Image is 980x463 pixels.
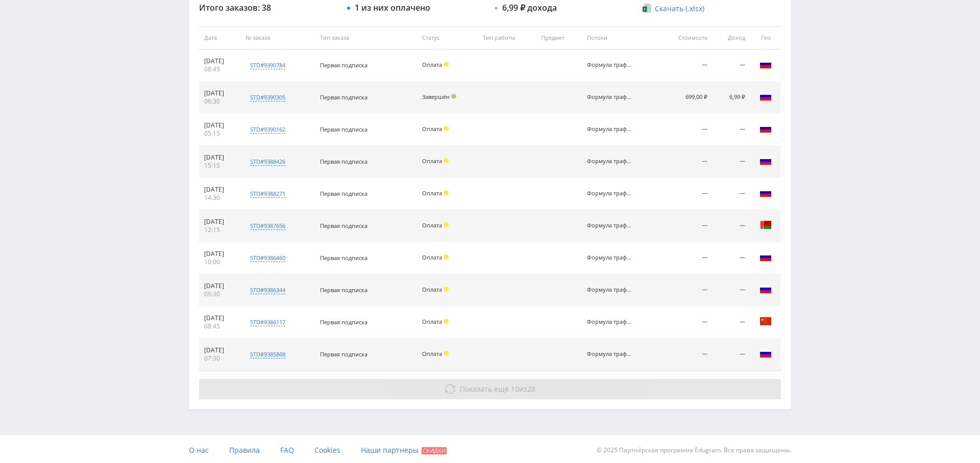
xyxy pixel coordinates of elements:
[250,61,285,69] div: std#9390784
[204,194,235,202] div: 14:30
[422,286,442,293] span: Оплата
[422,350,442,357] span: Оплата
[250,158,285,166] div: std#9388426
[417,27,478,49] th: Статус
[320,286,367,294] span: Первая подписка
[713,82,750,114] td: 6,99 ₽
[713,210,750,242] td: —
[189,445,209,455] span: О нас
[444,319,449,324] span: Холд
[659,49,713,82] td: —
[759,315,772,327] img: chn.png
[250,350,285,358] div: std#9385868
[204,258,235,266] div: 10:00
[713,114,750,146] td: —
[759,58,772,70] img: rus.png
[460,384,535,394] span: из
[587,351,633,357] div: Формула трафика контекст
[444,190,449,195] span: Холд
[422,189,442,197] span: Оплата
[320,350,367,358] span: Первая подписка
[422,447,447,454] span: Скидки
[422,125,442,133] span: Оплата
[587,158,633,165] div: Формула трафика контекст
[527,384,535,394] span: 28
[204,290,235,298] div: 09:30
[444,287,449,292] span: Холд
[713,146,750,178] td: —
[759,155,772,167] img: rus.png
[361,445,419,455] span: Наши партнеры
[204,314,235,322] div: [DATE]
[204,354,235,363] div: 07:30
[451,94,456,99] span: Подтвержден
[713,274,750,306] td: —
[204,97,235,106] div: 06:30
[204,186,235,194] div: [DATE]
[422,221,442,229] span: Оплата
[655,5,704,13] span: Скачать (.xlsx)
[314,445,340,455] span: Cookies
[199,27,240,49] th: Дата
[250,254,285,262] div: std#9386460
[713,306,750,339] td: —
[204,218,235,226] div: [DATE]
[204,130,235,138] div: 05:15
[422,253,442,261] span: Оплата
[587,254,633,261] div: Формула трафика контекст
[478,27,536,49] th: Тип работы
[587,94,633,100] div: Формула трафика контекст
[204,250,235,258] div: [DATE]
[320,93,367,101] span: Первая подписка
[204,282,235,290] div: [DATE]
[659,178,713,210] td: —
[199,3,337,12] div: Итого заказов: 38
[199,379,781,399] button: Показать ещё 10из28
[444,62,449,67] span: Холд
[587,62,633,68] div: Формула трафика контекст
[422,157,442,165] span: Оплата
[422,93,450,100] span: Завершён
[713,339,750,371] td: —
[250,318,285,326] div: std#9386117
[280,445,294,455] span: FAQ
[750,27,781,49] th: Гео
[659,146,713,178] td: —
[713,242,750,274] td: —
[587,319,633,325] div: Формула трафика контекст
[444,254,449,260] span: Холд
[502,3,557,12] div: 6,99 ₽ дохода
[759,251,772,263] img: rus.png
[587,126,633,133] div: Формула трафика контекст
[444,351,449,356] span: Холд
[659,82,713,114] td: 699,00 ₽
[240,27,315,49] th: № заказа
[536,27,582,49] th: Предмет
[587,222,633,229] div: Формула трафика контекст
[659,114,713,146] td: —
[643,3,651,13] img: xlsx
[759,122,772,135] img: rus.png
[250,222,285,230] div: std#9387656
[320,158,367,165] span: Первая подписка
[422,318,442,325] span: Оплата
[320,125,367,133] span: Первая подписка
[250,190,285,198] div: std#9388271
[659,242,713,274] td: —
[355,3,430,12] div: 1 из них оплачено
[204,153,235,162] div: [DATE]
[444,158,449,163] span: Холд
[229,445,260,455] span: Правила
[204,162,235,170] div: 15:15
[713,49,750,82] td: —
[320,61,367,69] span: Первая подписка
[204,65,235,73] div: 08:45
[713,27,750,49] th: Доход
[204,121,235,130] div: [DATE]
[204,89,235,97] div: [DATE]
[320,222,367,229] span: Первая подписка
[320,254,367,262] span: Первая подписка
[250,125,285,134] div: std#9390162
[643,4,704,14] a: Скачать (.xlsx)
[759,283,772,295] img: rus.png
